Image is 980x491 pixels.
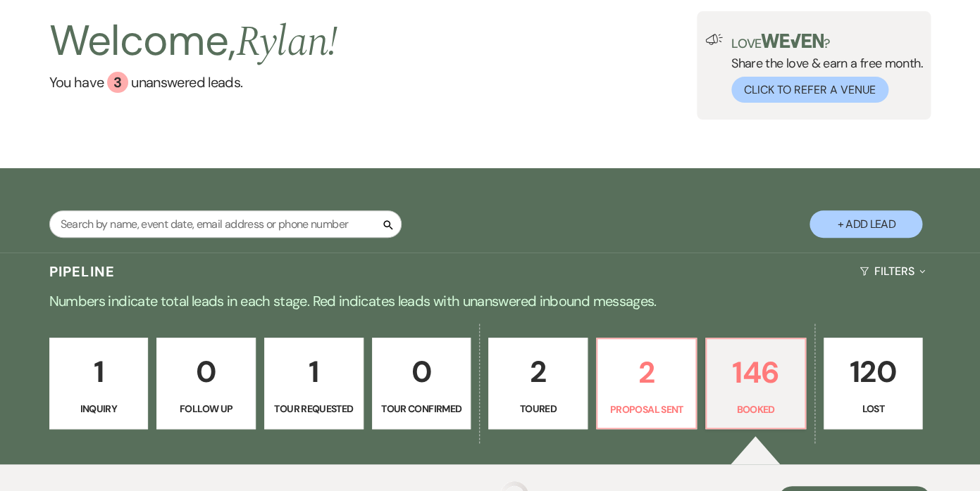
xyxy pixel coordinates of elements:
button: Filters [854,253,931,290]
a: 1Inquiry [49,338,149,429]
a: You have 3 unanswered leads. [49,72,338,93]
p: Inquiry [58,401,139,416]
p: 0 [381,348,462,395]
p: Tour Confirmed [381,401,462,416]
a: 120Lost [824,338,923,429]
p: 1 [273,348,354,395]
a: 0Tour Confirmed [372,338,471,429]
input: Search by name, event date, email address or phone number [49,210,402,238]
span: Rylan ! [235,10,337,75]
p: Follow Up [166,401,247,416]
img: weven-logo-green.svg [761,34,824,48]
p: 146 [715,349,796,396]
p: Toured [497,401,578,416]
p: 120 [833,348,914,395]
div: 3 [107,72,128,93]
button: + Add Lead [810,210,922,238]
h2: Welcome, [49,11,338,72]
a: 1Tour Requested [264,338,364,429]
a: 2Proposal Sent [596,338,697,429]
p: 2 [497,348,578,395]
p: Love ? [731,34,923,50]
img: loud-speaker-illustration.svg [705,34,723,45]
button: Click to Refer a Venue [731,77,888,103]
p: Tour Requested [273,401,354,416]
a: 2Toured [488,338,588,429]
p: Proposal Sent [606,402,687,417]
a: 146Booked [705,338,806,429]
h3: Pipeline [49,262,116,281]
p: 1 [58,348,139,395]
p: Lost [833,401,914,416]
p: 2 [606,349,687,396]
p: 0 [166,348,247,395]
div: Share the love & earn a free month. [723,34,923,103]
p: Booked [715,402,796,417]
a: 0Follow Up [156,338,256,429]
